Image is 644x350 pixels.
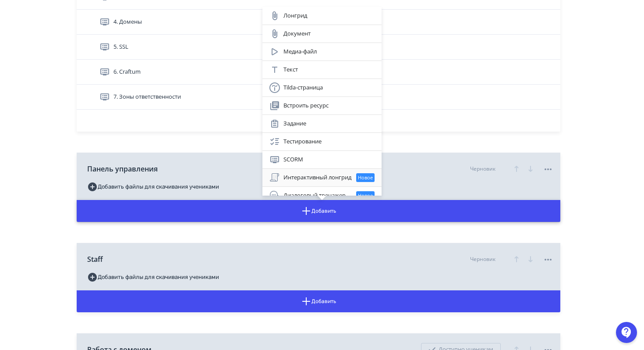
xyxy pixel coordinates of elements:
[269,29,375,39] div: Документ
[269,100,375,111] div: Встроить ресурс
[358,192,373,200] span: Новое
[269,154,375,165] div: SCORM
[269,118,375,129] div: Задание
[269,136,375,147] div: Тестирование
[269,172,375,183] div: Интерактивный лонгрид
[269,11,375,21] div: Лонгрид
[269,82,375,93] div: Tilda-страница
[269,64,375,75] div: Текст
[269,46,375,57] div: Медиа-файл
[358,174,373,182] span: Новое
[269,190,375,201] div: Диалоговый тренажер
